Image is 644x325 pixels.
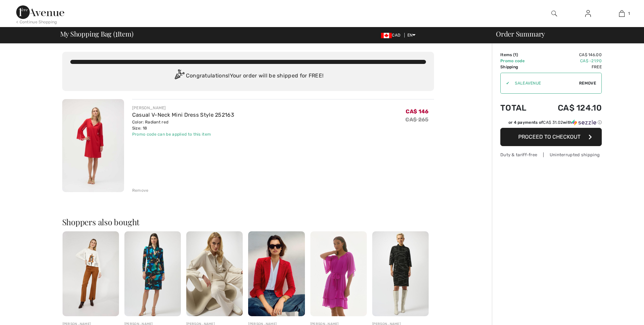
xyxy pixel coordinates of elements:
[488,30,640,37] div: Order Summary
[509,73,579,93] input: Promo code
[406,108,428,115] span: CA$ 146
[579,80,596,86] span: Remove
[372,231,429,316] img: Knee-Length Shift Dress Style 253197
[500,128,602,146] button: Proceed to Checkout
[132,131,234,137] div: Promo code can be applied to this item
[186,231,243,316] img: Casual Zipper Collared Top Style 254959
[538,64,602,70] td: Free
[585,9,591,18] img: My Info
[500,152,602,158] div: Duty & tariff-free | Uninterrupted shipping
[60,30,134,37] span: My Shopping Bag ( Item)
[70,69,426,83] div: Congratulations! Your order will be shipped for FREE!
[381,33,392,38] img: Canadian Dollar
[538,52,602,58] td: CA$ 146.00
[500,96,538,119] td: Total
[132,105,234,111] div: [PERSON_NAME]
[124,231,181,316] img: Formal Abstract Bodycon Dress Style 254070
[62,99,124,192] img: Casual V-Neck Mini Dress Style 252163
[619,9,625,18] img: My Bag
[63,231,119,316] img: Mid-Rise Flare Trousers Style 253193
[310,231,367,316] img: V-Neck Mini Wrap Dress Style 251765
[16,19,57,25] div: < Continue Shopping
[16,5,64,19] img: 1ère Avenue
[628,10,630,17] span: 1
[518,134,580,140] span: Proceed to Checkout
[407,33,416,38] span: EN
[538,58,602,64] td: CA$ -21.90
[62,218,434,226] h2: Shoppers also bought
[515,52,517,57] span: 1
[580,9,596,18] a: Sign In
[500,52,538,58] td: Items ( )
[543,120,563,125] span: CA$ 31.02
[551,9,557,18] img: search the website
[601,305,637,322] iframe: Opens a widget where you can chat to one of our agents
[500,64,538,70] td: Shipping
[508,119,602,125] div: or 4 payments of with
[405,116,428,123] s: CA$ 265
[605,9,638,18] a: 1
[538,96,602,119] td: CA$ 124.10
[132,112,234,118] a: Casual V-Neck Mini Dress Style 252163
[500,58,538,64] td: Promo code
[115,29,118,38] span: 1
[248,231,305,316] img: Formal Hip-Length Blazer Style 251239
[381,33,403,38] span: CAD
[132,187,149,193] div: Remove
[501,80,509,86] div: ✔
[572,119,596,125] img: Sezzle
[132,119,234,131] div: Color: Radiant red Size: 18
[500,119,602,128] div: or 4 payments ofCA$ 31.02withSezzle Click to learn more about Sezzle
[172,69,186,83] img: Congratulation2.svg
